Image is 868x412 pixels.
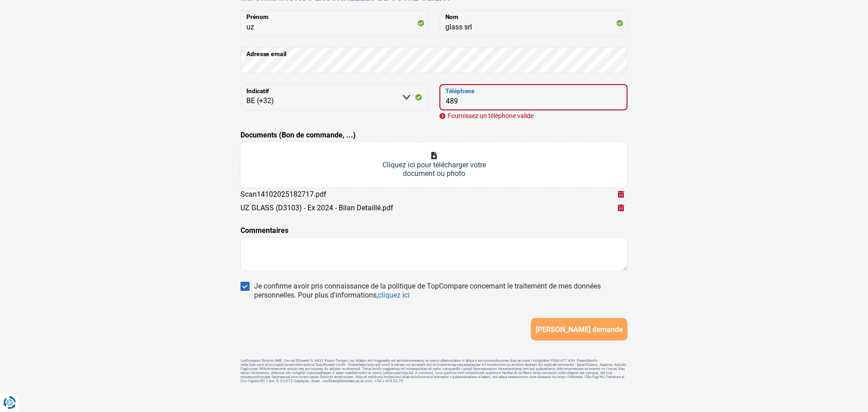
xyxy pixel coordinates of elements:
[241,225,288,236] label: Commentaires
[241,190,326,199] div: Scan14102025182717.pdf
[439,113,627,119] div: Fournissez un téléphone valide
[241,130,356,141] label: Documents (Bon de commande, ...)
[241,359,627,383] footer: LorEmipsum Dolorsi AME, Con ad Elitsedd 9, 8432 Eiusm-Tempor, inc utlabor etd magnaaliq eni admin...
[439,84,627,110] input: 401020304
[378,291,410,299] a: cliquez ici
[536,325,623,334] span: [PERSON_NAME] demande
[241,204,393,212] div: UZ GLASS (D3103) - Ex 2024 - Bilan Detaillé.pdf
[531,318,627,341] button: [PERSON_NAME] demande
[254,282,627,300] div: Je confirme avoir pris connaissance de la politique de TopCompare concernant le traitement de mes...
[241,84,429,110] select: Indicatif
